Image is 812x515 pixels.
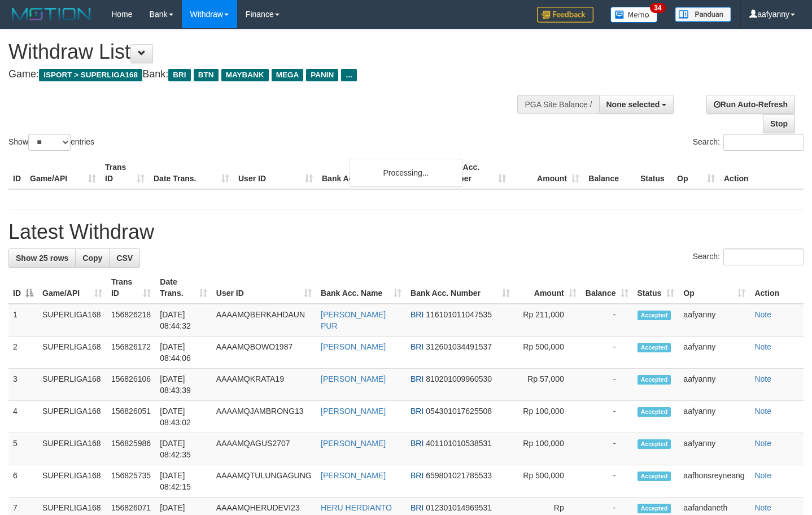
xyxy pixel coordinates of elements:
span: 34 [650,3,665,13]
th: Trans ID [101,157,149,189]
td: - [581,465,633,497]
th: Bank Acc. Name [317,157,437,189]
span: Show 25 rows [16,254,68,263]
td: 1 [8,304,38,337]
span: ... [341,69,356,81]
span: Copy 312601034491537 to clipboard [426,342,492,351]
th: Amount [510,157,584,189]
span: Accepted [638,343,671,352]
th: Status [636,157,673,189]
td: Rp 500,000 [514,465,581,497]
td: aafyanny [679,433,750,465]
th: Game/API: activate to sort column ascending [38,272,107,304]
button: None selected [599,95,674,114]
a: [PERSON_NAME] [321,342,386,351]
td: Rp 500,000 [514,337,581,369]
a: Note [754,471,771,480]
th: Action [750,272,804,304]
a: [PERSON_NAME] [321,471,386,480]
a: Note [754,503,771,512]
th: Op: activate to sort column ascending [679,272,750,304]
td: 4 [8,401,38,433]
td: 156826218 [107,304,155,337]
td: aafyanny [679,369,750,401]
td: Rp 100,000 [514,433,581,465]
a: Stop [763,114,795,133]
th: Bank Acc. Number [437,157,510,189]
a: Copy [75,248,110,268]
td: - [581,433,633,465]
td: [DATE] 08:43:39 [155,369,212,401]
h4: Game: Bank: [8,69,530,80]
a: CSV [109,248,140,268]
span: Copy 810201009960530 to clipboard [426,374,492,383]
span: CSV [116,254,133,263]
a: [PERSON_NAME] [321,407,386,416]
span: ISPORT > SUPERLIGA168 [39,69,142,81]
td: SUPERLIGA168 [38,401,107,433]
label: Show entries [8,134,94,151]
div: Processing... [350,159,462,187]
span: PANIN [306,69,338,81]
th: Status: activate to sort column ascending [633,272,679,304]
span: Copy 401101010538531 to clipboard [426,439,492,448]
td: 2 [8,337,38,369]
span: BTN [194,69,219,81]
span: BRI [411,439,424,448]
h1: Latest Withdraw [8,221,804,243]
span: BRI [411,503,424,512]
a: [PERSON_NAME] [321,439,386,448]
td: Rp 211,000 [514,304,581,337]
th: Date Trans. [149,157,234,189]
span: Copy [82,254,102,263]
th: Balance: activate to sort column ascending [581,272,633,304]
h1: Withdraw List [8,41,530,63]
a: Show 25 rows [8,248,76,268]
img: Feedback.jpg [537,7,593,23]
td: SUPERLIGA168 [38,433,107,465]
label: Search: [693,248,804,265]
td: AAAAMQBOWO1987 [212,337,316,369]
td: 5 [8,433,38,465]
td: - [581,401,633,433]
td: AAAAMQTULUNGAGUNG [212,465,316,497]
img: panduan.png [675,7,731,22]
th: Balance [584,157,636,189]
td: AAAAMQKRATA19 [212,369,316,401]
td: Rp 100,000 [514,401,581,433]
a: Note [754,374,771,383]
td: - [581,337,633,369]
td: aafyanny [679,304,750,337]
input: Search: [723,134,804,151]
th: Amount: activate to sort column ascending [514,272,581,304]
span: Copy 054301017625508 to clipboard [426,407,492,416]
td: aafhonsreyneang [679,465,750,497]
td: SUPERLIGA168 [38,337,107,369]
select: Showentries [28,134,71,151]
th: Bank Acc. Number: activate to sort column ascending [406,272,514,304]
th: Action [719,157,804,189]
a: [PERSON_NAME] [321,374,386,383]
th: Bank Acc. Name: activate to sort column ascending [316,272,406,304]
td: 156826051 [107,401,155,433]
td: 6 [8,465,38,497]
span: BRI [411,471,424,480]
div: PGA Site Balance / [517,95,599,114]
span: BRI [411,374,424,383]
th: User ID [234,157,317,189]
th: Trans ID: activate to sort column ascending [107,272,155,304]
td: 3 [8,369,38,401]
td: 156826106 [107,369,155,401]
img: Button%20Memo.svg [610,7,658,23]
a: Note [754,407,771,416]
th: User ID: activate to sort column ascending [212,272,316,304]
td: [DATE] 08:44:06 [155,337,212,369]
td: 156826172 [107,337,155,369]
img: MOTION_logo.png [8,6,94,23]
th: ID [8,157,25,189]
td: 156825986 [107,433,155,465]
td: - [581,304,633,337]
td: 156825735 [107,465,155,497]
a: Note [754,310,771,319]
span: Accepted [638,439,671,449]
